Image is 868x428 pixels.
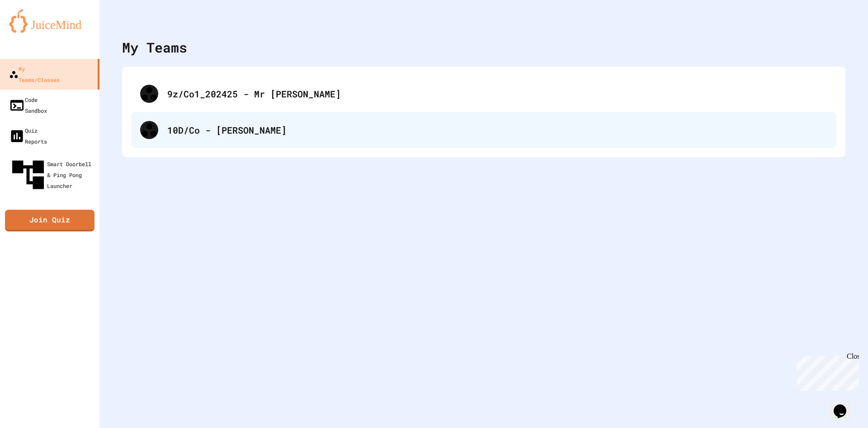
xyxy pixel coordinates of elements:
div: 9z/Co1_202425 - Mr [PERSON_NAME] [167,87,827,101]
div: Code Sandbox [9,94,47,116]
iframe: chat widget [830,392,859,419]
div: 10D/Co - [PERSON_NAME] [167,123,827,137]
img: logo-orange.svg [9,9,90,33]
div: 10D/Co - [PERSON_NAME] [131,112,836,148]
div: Quiz Reports [9,125,47,147]
div: My Teams/Classes [9,63,60,85]
div: Chat with us now!Close [4,4,62,58]
a: Join Quiz [5,210,94,231]
div: Smart Doorbell & Ping Pong Launcher [9,156,96,194]
iframe: chat widget [793,352,859,391]
div: My Teams [122,37,187,58]
div: 9z/Co1_202425 - Mr [PERSON_NAME] [131,76,836,112]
